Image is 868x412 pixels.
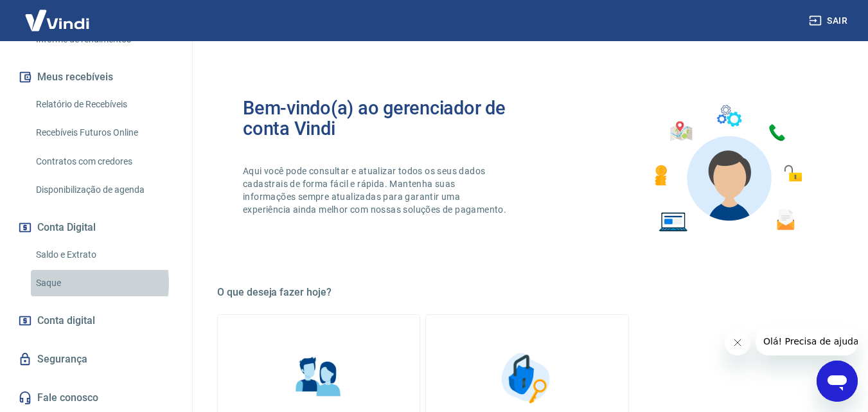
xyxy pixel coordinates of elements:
[31,120,177,146] a: Recebíveis Futuros Online
[31,91,177,118] a: Relatório de Recebíveis
[31,148,177,175] a: Contratos com credores
[15,63,177,91] button: Meus recebíveis
[725,330,750,355] iframe: Fechar mensagem
[243,165,509,216] p: Aqui você pode consultar e atualizar todos os seus dados cadastrais de forma fácil e rápida. Mant...
[31,270,177,296] a: Saque
[15,384,177,412] a: Fale conosco
[37,312,95,330] span: Conta digital
[643,98,811,240] img: Imagem de um avatar masculino com diversos icones exemplificando as funcionalidades do gerenciado...
[287,346,351,410] img: Informações pessoais
[817,361,858,402] iframe: Botão para abrir a janela de mensagens
[31,177,177,203] a: Disponibilização de agenda
[15,213,177,242] button: Conta Digital
[756,327,858,355] iframe: Mensagem da empresa
[495,346,559,410] img: Segurança
[31,242,177,268] a: Saldo e Extrato
[15,345,177,373] a: Segurança
[15,1,99,40] img: Vindi
[8,9,108,19] span: Olá! Precisa de ajuda?
[243,98,527,139] h2: Bem-vindo(a) ao gerenciador de conta Vindi
[806,9,853,33] button: Sair
[15,307,177,335] a: Conta digital
[217,286,837,299] h5: O que deseja fazer hoje?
